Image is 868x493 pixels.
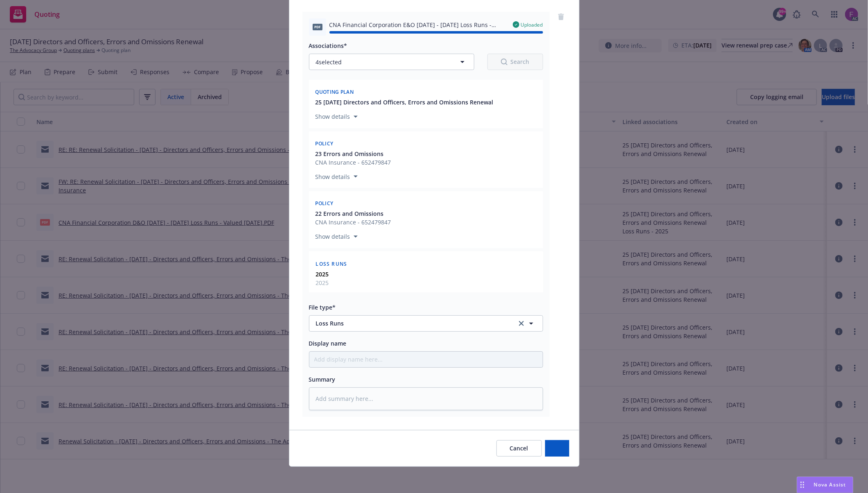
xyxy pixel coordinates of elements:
button: Show details [312,112,361,122]
strong: 2025 [316,270,329,278]
span: PDF [313,24,322,30]
span: File type* [309,303,336,311]
button: Loss Runsclear selection [309,315,543,332]
button: Cancel [496,440,542,457]
span: 22 Errors and Omissions [316,209,384,218]
span: 2025 [316,278,329,287]
span: 4 selected [316,58,342,66]
span: Loss Runs [316,319,505,328]
span: Display name [309,339,347,347]
span: Uploaded [521,21,543,28]
span: Policy [316,140,334,147]
a: clear selection [516,319,526,328]
span: Quoting plan [316,88,354,95]
button: 23 Errors and Omissions [316,149,391,158]
button: Show details [312,172,361,181]
span: CNA Financial Corporation E&O [DATE] - [DATE] Loss Runs - Valued [DATE].PDF [329,20,506,29]
span: Associations* [309,42,347,50]
button: Add files [545,440,569,457]
button: 22 Errors and Omissions [316,209,391,218]
span: Policy [316,200,334,207]
a: remove [556,12,566,22]
span: 23 Errors and Omissions [316,149,384,158]
input: Add display name here... [309,352,543,367]
span: CNA Insurance - 652479847 [316,218,391,226]
button: 25 [DATE] Directors and Officers, Errors and Omissions Renewal [316,98,494,106]
span: Cancel [510,444,528,452]
span: Loss Runs [316,260,347,267]
button: 4selected [309,54,474,70]
span: Summary [309,375,336,383]
div: Drag to move [797,477,807,493]
span: CNA Insurance - 652479847 [316,158,391,167]
button: Nova Assist [797,477,853,493]
span: Add files [545,444,569,452]
button: Show details [312,232,361,242]
span: Nova Assist [814,481,846,488]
